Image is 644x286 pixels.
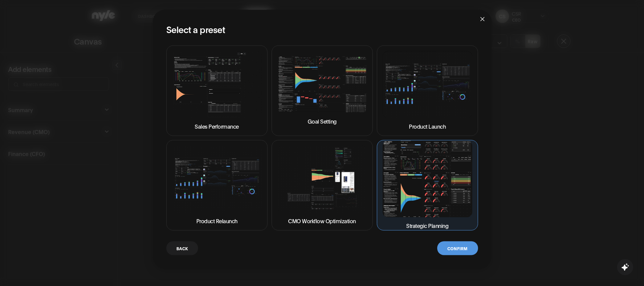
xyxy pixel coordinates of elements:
img: Sales Performance [172,51,262,118]
button: Close [473,9,492,28]
p: Product Launch [409,122,446,130]
p: Strategic Planning [406,222,448,230]
button: Back [166,241,198,255]
button: Product Relaunch [166,140,268,230]
button: Product Launch [377,45,478,136]
img: Goal Setting [277,56,367,113]
button: Sales Performance [166,45,268,136]
h2: Select a preset [166,23,478,34]
img: CMO Workflow Optimization [277,146,367,213]
p: Product Relaunch [196,217,237,225]
img: Strategic Planning [383,140,472,217]
button: Goal Setting [272,45,373,136]
p: Goal Setting [308,117,337,125]
button: Confirm [437,241,478,255]
p: CMO Workflow Optimization [288,216,356,225]
img: Product Relaunch [172,145,262,212]
p: Sales Performance [195,122,239,130]
button: CMO Workflow Optimization [272,140,373,230]
button: Strategic Planning [377,140,478,230]
img: Product Launch [383,51,472,118]
span: close [480,16,485,22]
